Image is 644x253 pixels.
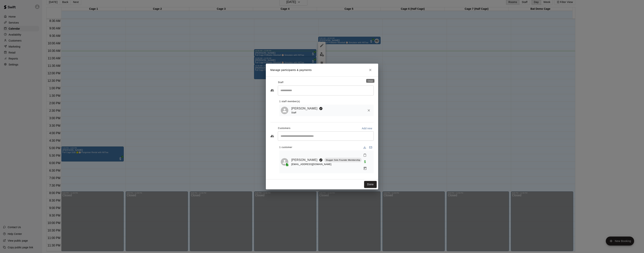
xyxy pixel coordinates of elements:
[366,79,374,83] div: Close
[291,106,318,111] a: [PERSON_NAME]
[270,68,312,72] p: Manage participants & payments
[319,158,323,162] svg: Booking Owner
[281,158,288,166] div: Ryland Pope
[279,99,300,105] span: 1 staff member(s)
[278,131,374,141] div: Start typing to search customers...
[360,125,374,131] button: Add new
[362,160,368,163] span: Waived payment
[362,152,368,158] button: Mark attendance
[270,134,274,138] svg: Customers
[368,144,374,150] button: Email participants
[319,107,323,110] svg: Booking Owner
[362,144,368,150] button: Download list
[281,107,288,114] div: Wyatt Javage
[291,111,296,114] span: Staff
[291,163,332,166] span: [EMAIL_ADDRESS][DOMAIN_NAME]
[362,127,372,130] p: Add new
[367,67,374,73] button: Close
[278,80,283,86] span: Staff
[270,88,274,92] svg: Staff
[326,158,360,162] p: Slugger Solo Founder Membership
[278,86,374,95] div: Search staff
[278,125,291,131] span: Customers
[365,107,372,114] button: Remove
[362,165,368,172] button: Manage bookings & payment
[291,158,318,162] a: [PERSON_NAME]
[364,181,377,188] button: Done
[279,144,292,150] span: 1 customer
